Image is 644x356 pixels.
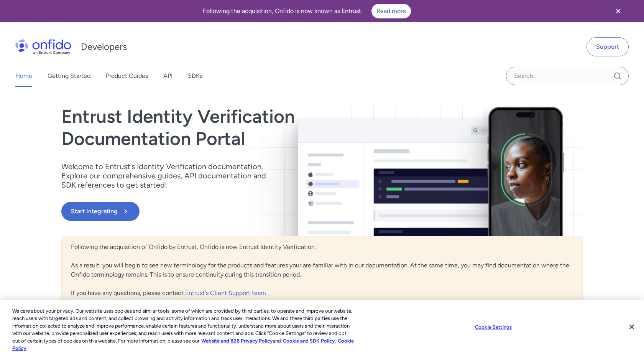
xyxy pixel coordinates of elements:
h1: Developers [81,41,127,53]
a: Getting Started [48,65,90,87]
a: Read more [371,4,411,18]
div: We care about your privacy. Our website uses cookies and similar tools, some of which are provide... [12,307,354,352]
button: Close [623,318,640,335]
input: Onfido search input field [506,67,629,85]
a: Cookie and SDK Policy. [283,338,336,344]
a: SDKs [188,65,202,87]
img: Onfido Logo [15,39,71,54]
h1: Entrust Identity Verification Documentation Portal [61,105,426,150]
a: Product Guides [106,65,148,87]
a: Home [15,65,32,87]
div: Following the acquisition of Onfido by Entrust, Onfido is now Entrust Identity Verification. As a... [61,236,583,304]
a: API [163,65,172,87]
a: Support [586,37,629,56]
button: Close banner [604,2,632,21]
a: Start Integrating [61,202,426,221]
div: Following the acquisition, Onfido is now known as Entrust. [9,4,604,18]
p: Welcome to Entrust’s Identity Verification documentation. Explore our comprehensive guides, API d... [61,162,276,190]
a: More information about our cookie policy., opens in a new tab [201,338,273,344]
svg: Close banner [614,7,623,16]
button: Start Integrating [61,202,140,221]
a: Entrust's Client Support team [185,289,268,297]
button: Cookie Settings [470,320,517,335]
